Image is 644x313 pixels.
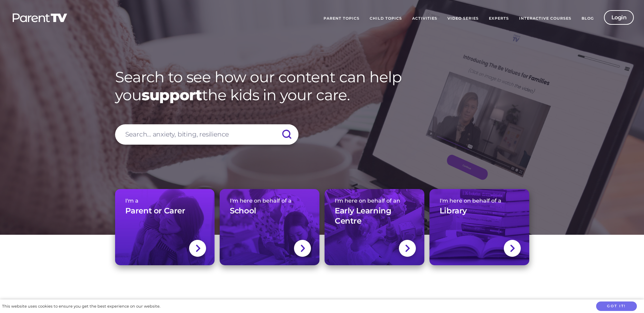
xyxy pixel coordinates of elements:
a: I'm here on behalf of aSchool [220,189,319,265]
span: I'm here on behalf of a [230,197,309,204]
input: Submit [275,124,298,145]
a: Parent Topics [318,10,365,27]
h3: Library [440,206,467,216]
a: Experts [484,10,514,27]
img: parenttv-logo-white.4c85aaf.svg [12,13,68,23]
img: svg+xml;base64,PHN2ZyBlbmFibGUtYmFja2dyb3VuZD0ibmV3IDAgMCAxNC44IDI1LjciIHZpZXdCb3g9IjAgMCAxNC44ID... [195,244,200,253]
div: This website uses cookies to ensure you get the best experience on our website. [2,303,160,310]
a: Activities [407,10,442,27]
h3: Parent or Carer [125,206,185,216]
span: I'm a [125,197,205,204]
a: Interactive Courses [514,10,576,27]
img: svg+xml;base64,PHN2ZyBlbmFibGUtYmFja2dyb3VuZD0ibmV3IDAgMCAxNC44IDI1LjciIHZpZXdCb3g9IjAgMCAxNC44ID... [510,244,515,253]
a: I'm here on behalf of aLibrary [429,189,529,265]
h1: Search to see how our content can help you the kids in your care. [115,68,529,104]
a: Login [604,10,634,25]
button: Got it! [596,301,637,311]
img: svg+xml;base64,PHN2ZyBlbmFibGUtYmFja2dyb3VuZD0ibmV3IDAgMCAxNC44IDI1LjciIHZpZXdCb3g9IjAgMCAxNC44ID... [405,244,410,253]
img: svg+xml;base64,PHN2ZyBlbmFibGUtYmFja2dyb3VuZD0ibmV3IDAgMCAxNC44IDI1LjciIHZpZXdCb3g9IjAgMCAxNC44ID... [300,244,305,253]
strong: support [142,86,202,104]
h3: Early Learning Centre [335,206,414,226]
a: Child Topics [365,10,407,27]
span: I'm here on behalf of an [335,197,414,204]
span: I'm here on behalf of a [440,197,519,204]
input: Search... anxiety, biting, resilience [115,124,298,145]
a: I'm here on behalf of anEarly Learning Centre [325,189,424,265]
a: Blog [576,10,599,27]
a: Video Series [442,10,484,27]
a: I'm aParent or Carer [115,189,215,265]
h3: School [230,206,256,216]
